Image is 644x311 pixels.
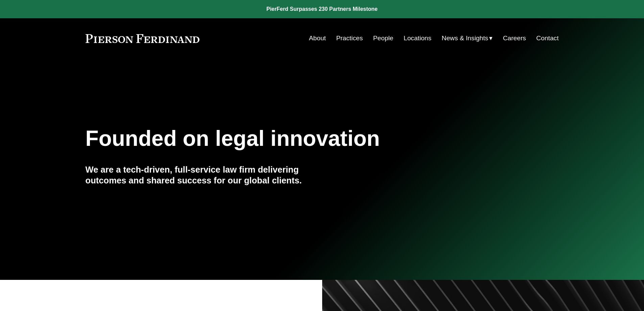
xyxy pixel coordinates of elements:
h1: Founded on legal innovation [86,126,480,151]
a: Practices [336,32,363,45]
a: About [309,32,326,45]
a: Locations [404,32,431,45]
span: News & Insights [442,32,488,44]
a: Careers [503,32,526,45]
a: People [373,32,393,45]
h4: We are a tech-driven, full-service law firm delivering outcomes and shared success for our global... [86,164,322,186]
a: folder dropdown [442,32,493,45]
a: Contact [536,32,558,45]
